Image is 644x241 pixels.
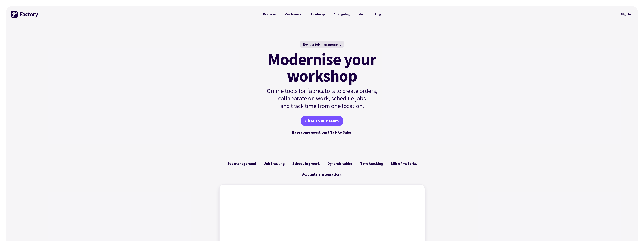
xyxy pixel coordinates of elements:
[618,10,633,19] a: Sign in
[292,161,320,166] span: Scheduling work
[259,11,386,18] nav: Primary Navigation
[281,11,306,18] a: Customers
[360,161,383,166] span: Time tracking
[625,223,644,241] iframe: Chat Widget
[264,161,285,166] span: Job tracking
[300,41,344,48] div: No-fuss job management
[301,116,343,126] a: Chat to our team
[259,87,386,110] p: Online tools for fabricators to create orders, collaborate on work, schedule jobs and track time ...
[618,10,633,19] nav: Secondary Navigation
[391,161,417,166] span: Bills of material
[370,11,385,18] a: Blog
[292,130,353,135] a: Have some questions? Talk to Sales.
[11,11,39,18] img: Factory
[327,161,353,166] span: Dynamic tables
[329,11,354,18] a: Changelog
[306,11,329,18] a: Roadmap
[302,172,342,177] span: Accounting integrations
[227,161,256,166] span: Job management
[268,51,376,84] mark: Modernise your workshop
[354,11,370,18] a: Help
[259,11,281,18] a: Features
